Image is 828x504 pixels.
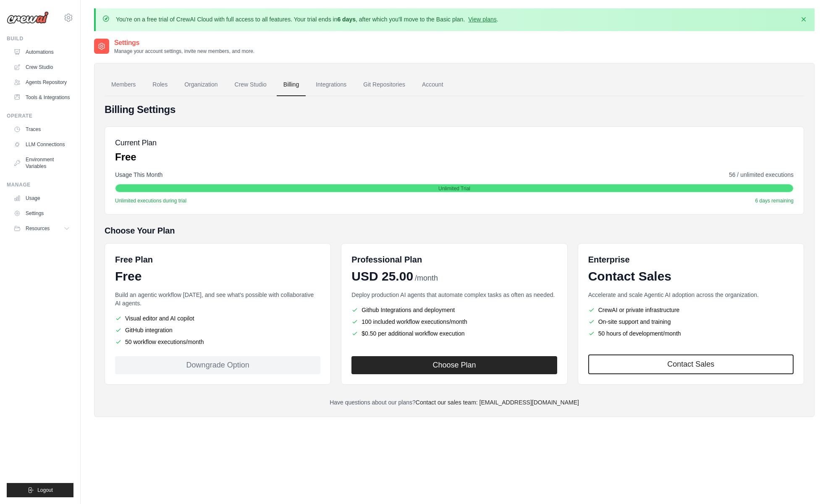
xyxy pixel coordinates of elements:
h2: Settings [114,38,254,48]
a: Integrations [309,73,353,96]
p: Accelerate and scale Agentic AI adoption across the organization. [588,291,794,299]
a: Members [105,73,142,96]
a: View plans [468,16,496,23]
li: 50 hours of development/month [588,329,794,338]
div: Contact Sales [588,269,794,284]
li: On-site support and training [588,318,794,326]
span: Logout [37,487,53,493]
p: Manage your account settings, invite new members, and more. [114,48,254,55]
a: Settings [10,207,73,220]
div: Manage [7,181,73,188]
li: GitHub integration [115,326,320,334]
span: /month [415,273,438,284]
p: Free [115,150,157,164]
strong: 6 days [337,16,356,23]
p: Have questions about our plans? [105,398,804,407]
a: Crew Studio [228,73,273,96]
h6: Professional Plan [351,254,422,265]
h5: Current Plan [115,137,157,149]
a: Environment Variables [10,153,73,173]
div: Build [7,35,73,42]
p: Build an agentic workflow [DATE], and see what's possible with collaborative AI agents. [115,291,320,307]
a: Roles [146,73,174,96]
a: Account [415,73,450,96]
a: Crew Studio [10,60,73,74]
a: Traces [10,123,73,136]
button: Logout [7,483,73,497]
button: Choose Plan [351,356,557,374]
a: Contact Sales [588,354,794,374]
div: Downgrade Option [115,356,320,374]
span: Unlimited executions during trial [115,197,186,204]
a: Usage [10,192,73,205]
span: Resources [26,225,50,232]
a: Automations [10,45,73,59]
a: Contact our sales team: [EMAIL_ADDRESS][DOMAIN_NAME] [416,399,579,406]
p: Deploy production AI agents that automate complex tasks as often as needed. [351,291,557,299]
h4: Billing Settings [105,103,804,116]
li: 50 workflow executions/month [115,338,320,346]
span: Unlimited Trial [438,185,470,192]
a: Agents Repository [10,76,73,89]
a: Git Repositories [356,73,412,96]
img: Logo [7,11,49,24]
div: Operate [7,113,73,119]
span: 56 / unlimited executions [729,171,794,179]
li: Github Integrations and deployment [351,306,557,314]
h6: Free Plan [115,254,153,265]
a: Billing [277,73,306,96]
span: Usage This Month [115,171,162,179]
li: $0.50 per additional workflow execution [351,329,557,338]
li: Visual editor and AI copilot [115,314,320,323]
h6: Enterprise [588,254,794,265]
li: CrewAI or private infrastructure [588,306,794,314]
a: LLM Connections [10,138,73,151]
h5: Choose Your Plan [105,225,804,236]
span: 6 days remaining [755,197,794,204]
button: Resources [10,222,73,235]
li: 100 included workflow executions/month [351,318,557,326]
a: Organization [178,73,224,96]
a: Tools & Integrations [10,91,73,104]
p: You're on a free trial of CrewAI Cloud with full access to all features. Your trial ends in , aft... [116,15,498,24]
div: Free [115,269,320,284]
span: USD 25.00 [351,269,413,284]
